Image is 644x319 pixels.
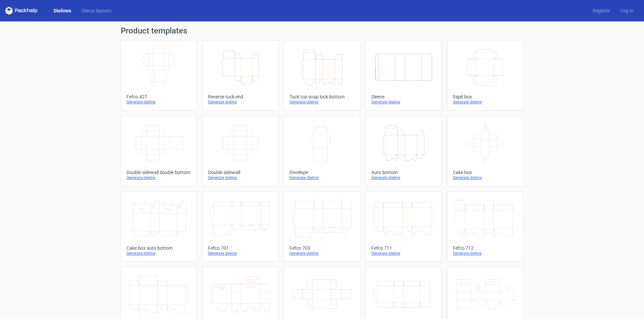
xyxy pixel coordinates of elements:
div: Cake box [453,170,518,175]
div: Fefco 701 [208,245,273,251]
div: Generate dieline [289,251,354,256]
a: Cake boxGenerate dieline [447,116,523,186]
div: Generate dieline [126,175,191,180]
div: Fefco 712 [453,245,518,251]
div: Reverse tuck end [208,94,273,99]
div: Generate dieline [371,99,436,105]
a: Fefco 427Generate dieline [121,40,197,110]
a: Fefco 711Generate dieline [366,191,442,262]
div: Double sidewall [208,170,273,175]
a: Auto bottomGenerate dieline [366,116,442,186]
a: Register [587,7,615,14]
a: Fefco 712Generate dieline [447,191,523,262]
a: Reverse tuck endGenerate dieline [202,40,278,110]
div: Generate dieline [208,99,273,105]
div: Envelope [289,170,354,175]
div: Generate dieline [126,99,191,105]
a: Log in [615,7,639,14]
div: Double sidewall double bottom [126,170,191,175]
a: Fefco 703Generate dieline [284,191,360,262]
div: Generate dieline [453,175,518,180]
div: Fefco 703 [289,245,354,251]
div: Generate dieline [208,175,273,180]
div: Generate dieline [453,251,518,256]
div: Sleeve [371,94,436,99]
div: Generate dieline [126,251,191,256]
a: Cake box auto bottomGenerate dieline [121,191,197,262]
div: Generate dieline [289,99,354,105]
a: SleeveGenerate dieline [366,40,442,110]
div: Generate dieline [453,99,518,105]
a: Diecut layouts [76,7,117,14]
div: Generate dieline [289,175,354,180]
div: Tuck top snap lock bottom [289,94,354,99]
div: Fefco 427 [126,94,191,99]
div: Rigid box [453,94,518,99]
div: Fefco 711 [371,245,436,251]
h1: Product templates [121,27,523,35]
div: Generate dieline [208,251,273,256]
a: Tuck top snap lock bottomGenerate dieline [284,40,360,110]
div: Auto bottom [371,170,436,175]
a: EnvelopeGenerate dieline [284,116,360,186]
div: Generate dieline [371,251,436,256]
a: Dielines [48,7,76,14]
div: Cake box auto bottom [126,245,191,251]
div: Generate dieline [371,175,436,180]
a: Double sidewallGenerate dieline [202,116,278,186]
a: Rigid boxGenerate dieline [447,40,523,110]
a: Fefco 701Generate dieline [202,191,278,262]
a: Double sidewall double bottomGenerate dieline [121,116,197,186]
